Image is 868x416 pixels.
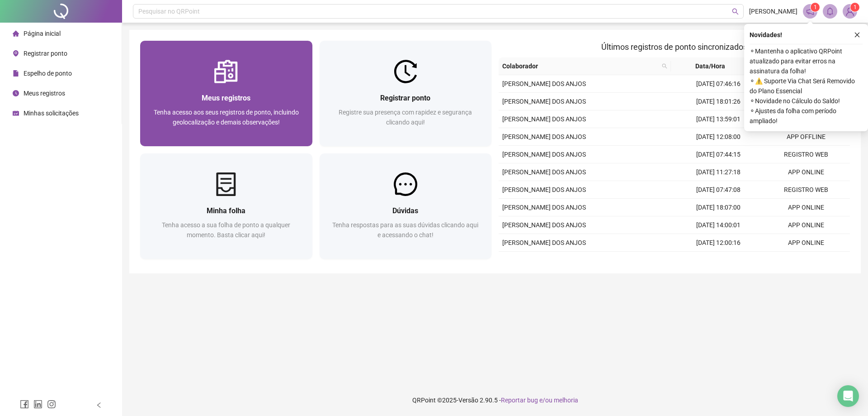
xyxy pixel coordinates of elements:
td: [DATE] 11:27:18 [675,163,762,181]
span: Meus registros [202,94,250,102]
span: Página inicial [24,30,61,37]
a: Minha folhaTenha acesso a sua folha de ponto a qualquer momento. Basta clicar aqui! [140,153,312,259]
span: [PERSON_NAME] DOS ANJOS [502,115,586,123]
span: Espelho de ponto [24,70,72,77]
span: Tenha acesso a sua folha de ponto a qualquer momento. Basta clicar aqui! [162,221,290,239]
span: Versão [458,397,478,404]
span: search [662,63,667,69]
span: Colaborador [502,61,658,71]
span: close [854,32,860,38]
span: clock-circle [13,90,19,96]
span: [PERSON_NAME] DOS ANJOS [502,133,586,140]
span: schedule [13,110,19,116]
span: ⚬ ⚠️ Suporte Via Chat Será Removido do Plano Essencial [750,76,863,96]
span: bell [826,7,834,15]
span: Registre sua presença com rapidez e segurança clicando aqui! [339,109,472,126]
sup: Atualize o seu contato no menu Meus Dados [850,3,859,12]
span: [PERSON_NAME] DOS ANJOS [502,80,586,87]
td: [DATE] 12:08:00 [675,128,762,146]
sup: 1 [811,3,820,12]
span: instagram [47,400,56,409]
td: [DATE] 13:59:01 [675,110,762,128]
span: Registrar ponto [380,94,430,102]
span: [PERSON_NAME] [749,6,797,16]
td: APP ONLINE [762,216,850,234]
td: APP OFFLINE [762,128,850,146]
td: [DATE] 18:07:00 [675,199,762,216]
td: APP ONLINE [762,234,850,252]
td: [DATE] 07:44:25 [675,252,762,269]
td: REGISTRO WEB [762,181,850,199]
span: Data/Hora [675,61,746,71]
span: search [660,59,669,73]
span: linkedin [33,400,42,409]
span: 1 [854,4,857,10]
span: Minha folha [207,206,245,215]
span: facebook [20,400,29,409]
img: 64984 [843,5,857,18]
td: [DATE] 12:00:16 [675,234,762,252]
th: Data/Hora [671,57,757,75]
a: DúvidasTenha respostas para as suas dúvidas clicando aqui e acessando o chat! [320,153,492,259]
span: Minhas solicitações [24,110,79,117]
span: ⚬ Ajustes da folha com período ampliado! [750,106,863,126]
span: Registrar ponto [24,50,67,57]
span: [PERSON_NAME] DOS ANJOS [502,168,586,176]
span: 1 [814,4,817,10]
td: [DATE] 07:44:15 [675,146,762,163]
span: Novidades ! [750,30,782,40]
span: [PERSON_NAME] DOS ANJOS [502,239,586,246]
span: [PERSON_NAME] DOS ANJOS [502,98,586,105]
span: home [13,30,19,37]
span: notification [806,7,814,15]
td: APP ONLINE [762,252,850,269]
span: Tenha acesso aos seus registros de ponto, incluindo geolocalização e demais observações! [154,109,299,126]
td: APP ONLINE [762,199,850,216]
span: search [732,8,739,15]
span: Meus registros [24,90,65,97]
span: environment [13,50,19,57]
span: Reportar bug e/ou melhoria [501,397,578,404]
span: Últimos registros de ponto sincronizados [601,42,747,52]
td: [DATE] 07:46:16 [675,75,762,93]
a: Meus registrosTenha acesso aos seus registros de ponto, incluindo geolocalização e demais observa... [140,41,312,146]
td: [DATE] 18:01:26 [675,93,762,110]
span: [PERSON_NAME] DOS ANJOS [502,204,586,211]
span: left [96,402,102,408]
span: ⚬ Novidade no Cálculo do Saldo! [750,96,863,106]
a: Registrar pontoRegistre sua presença com rapidez e segurança clicando aqui! [320,41,492,146]
td: [DATE] 14:00:01 [675,216,762,234]
span: [PERSON_NAME] DOS ANJOS [502,186,586,193]
div: Open Intercom Messenger [837,385,859,407]
span: file [13,70,19,77]
footer: QRPoint © 2025 - 2.90.5 - [122,384,868,416]
span: Tenha respostas para as suas dúvidas clicando aqui e acessando o chat! [332,221,478,239]
td: [DATE] 07:47:08 [675,181,762,199]
span: Dúvidas [392,206,418,215]
td: REGISTRO WEB [762,146,850,163]
td: APP ONLINE [762,163,850,181]
span: [PERSON_NAME] DOS ANJOS [502,151,586,158]
span: ⚬ Mantenha o aplicativo QRPoint atualizado para evitar erros na assinatura da folha! [750,46,863,76]
span: [PERSON_NAME] DOS ANJOS [502,221,586,229]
